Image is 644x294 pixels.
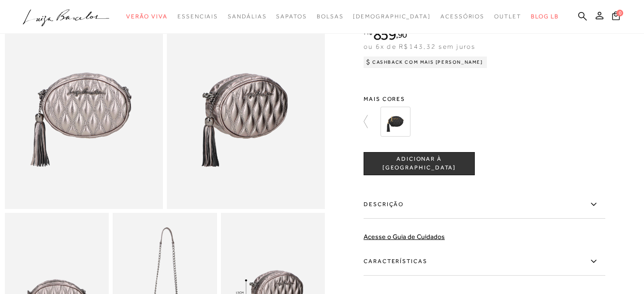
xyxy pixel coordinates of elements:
span: 859 [373,26,396,43]
span: Essenciais [177,13,218,20]
span: 90 [398,29,407,39]
a: noSubCategoriesText [353,8,431,26]
button: ADICIONAR À [GEOGRAPHIC_DATA] [364,152,475,175]
span: Acessórios [440,13,484,20]
a: categoryNavScreenReaderText [440,8,484,26]
a: categoryNavScreenReaderText [177,8,218,26]
span: Mais cores [364,96,605,101]
a: categoryNavScreenReaderText [317,8,344,26]
span: Outlet [494,13,521,20]
a: categoryNavScreenReaderText [276,8,307,26]
span: BLOG LB [531,13,559,20]
span: Sandálias [228,13,266,20]
a: BLOG LB [531,8,559,26]
span: Verão Viva [126,13,168,20]
a: Acesse o Guia de Cuidados [364,232,445,240]
span: Bolsas [317,13,344,20]
span: ou 6x de R$143,32 sem juros [364,42,475,50]
button: 0 [609,11,623,24]
div: Cashback com Mais [PERSON_NAME] [364,56,487,68]
i: R$ [364,27,373,35]
img: BOLSA REDONDA PEQUENA EM COURO PRETO [381,106,410,136]
a: categoryNavScreenReaderText [494,8,521,26]
i: , [396,30,407,39]
label: Descrição [364,190,605,218]
span: Sapatos [276,13,307,20]
a: categoryNavScreenReaderText [228,8,266,26]
label: Características [364,247,605,275]
a: categoryNavScreenReaderText [126,8,168,26]
span: ADICIONAR À [GEOGRAPHIC_DATA] [364,155,474,172]
span: [DEMOGRAPHIC_DATA] [353,13,431,20]
span: 0 [616,10,623,16]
